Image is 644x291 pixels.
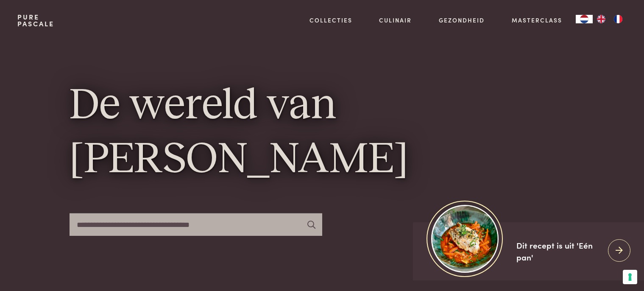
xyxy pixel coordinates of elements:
a: NL [576,15,593,23]
a: Masterclass [512,16,562,25]
a: FR [610,15,627,23]
div: Dit recept is uit 'Eén pan' [516,239,601,263]
aside: Language selected: Nederlands [576,15,627,23]
a: Gezondheid [439,16,485,25]
a: EN [593,15,610,23]
a: Collecties [309,16,352,25]
a: Culinair [379,16,412,25]
div: Language [576,15,593,23]
a: https://admin.purepascale.com/wp-content/uploads/2025/08/home_recept_link.jpg Dit recept is uit '... [413,222,644,280]
button: Uw voorkeuren voor toestemming voor trackingtechnologieën [623,270,637,284]
ul: Language list [593,15,627,23]
h1: De wereld van [PERSON_NAME] [70,79,575,187]
a: PurePascale [17,14,54,27]
img: https://admin.purepascale.com/wp-content/uploads/2025/08/home_recept_link.jpg [431,205,499,272]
